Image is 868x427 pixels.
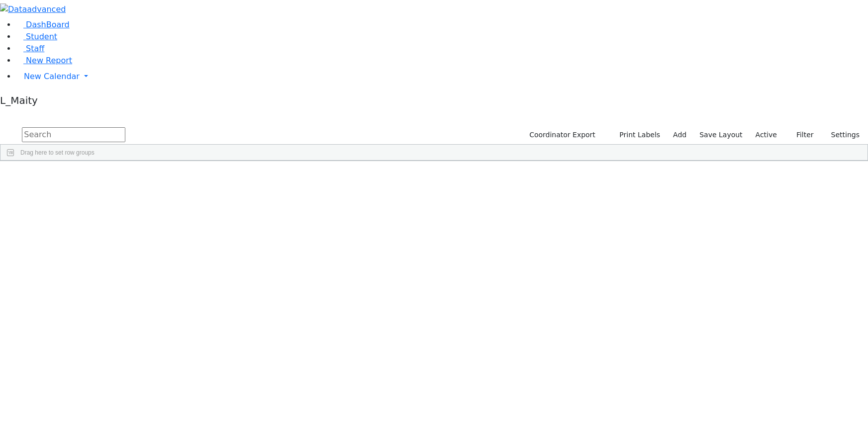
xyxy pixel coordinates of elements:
[695,127,747,143] button: Save Layout
[24,72,80,81] span: New Calendar
[26,20,70,29] span: DashBoard
[669,127,691,143] a: Add
[783,127,818,143] button: Filter
[16,44,44,53] a: Staff
[16,67,868,86] a: New Calendar
[523,127,600,143] button: Coordinator Export
[22,127,125,142] input: Search
[26,32,57,41] span: Student
[751,127,781,143] label: Active
[26,44,44,53] span: Staff
[26,56,72,65] span: New Report
[608,127,665,143] button: Print Labels
[16,20,70,29] a: DashBoard
[16,56,72,65] a: New Report
[818,127,864,143] button: Settings
[16,32,57,41] a: Student
[20,149,95,156] span: Drag here to set row groups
